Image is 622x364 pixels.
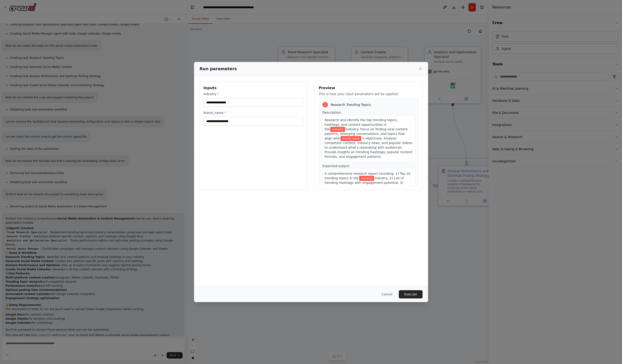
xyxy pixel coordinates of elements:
div: 1 [322,102,328,107]
span: Variable: industry [359,176,374,181]
button: Execute [399,290,423,298]
label: brand_name [203,110,303,115]
p: This is how your input parameters will be applied: [319,92,419,96]
h3: Preview [319,85,419,91]
span: 's objectives. Analyze competitor content, industry news, and popular videos to understand what's... [324,136,412,158]
span: Variable: brand_name [340,136,361,141]
h2: Run parameters [199,66,237,72]
span: A comprehensive research report including: 1) Top 10 trending topics in the [324,172,410,180]
span: Expected output: [322,164,350,168]
span: Description: [322,111,342,114]
button: Cancel [378,290,396,298]
span: Research Trending Topics [331,102,371,107]
span: industry. Focus on finding viral content patterns, emerging conversations, and topics that align ... [324,127,408,140]
span: Variable: industry [330,127,345,132]
label: industry [203,92,303,96]
span: Research and identify the top trending topics, hashtags, and content opportunities in the [324,118,398,131]
h3: Inputs [203,85,303,91]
